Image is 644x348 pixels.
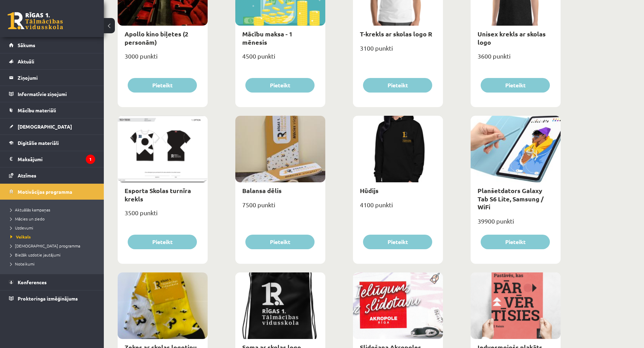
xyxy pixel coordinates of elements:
a: Aktuāli [9,53,95,69]
span: Mācību materiāli [18,107,56,113]
button: Pieteikt [128,78,197,93]
span: Konferences [18,279,47,285]
a: Noteikumi [10,261,97,267]
img: Populāra prece [427,272,443,284]
a: Aktuālās kampaņas [10,207,97,213]
div: 3600 punkti [471,50,561,68]
a: Apollo kino biļetes (2 personām) [125,30,188,46]
button: Pieteikt [128,235,197,249]
a: Mācību materiāli [9,102,95,118]
span: Aktuāli [18,58,34,64]
span: Noteikumi [10,261,35,267]
span: Veikals [10,234,31,240]
button: Pieteikt [245,235,315,249]
div: 39900 punkti [471,215,561,233]
div: 3000 punkti [118,50,208,68]
div: 3100 punkti [353,42,443,60]
div: 4100 punkti [353,199,443,216]
button: Pieteikt [481,78,550,93]
a: [DEMOGRAPHIC_DATA] [9,119,95,134]
legend: Informatīvie ziņojumi [18,86,95,102]
div: 4500 punkti [235,50,325,68]
a: Esporta Skolas turnīra krekls [125,186,191,202]
button: Pieteikt [481,235,550,249]
a: Unisex krekls ar skolas logo [478,30,546,46]
button: Pieteikt [363,235,432,249]
a: Biežāk uzdotie jautājumi [10,252,97,258]
a: Informatīvie ziņojumi [9,86,95,102]
div: 3500 punkti [118,207,208,224]
span: Aktuālās kampaņas [10,207,50,212]
a: Motivācijas programma [9,184,95,200]
span: Biežāk uzdotie jautājumi [10,252,61,258]
a: Digitālie materiāli [9,135,95,151]
a: Mācību maksa - 1 mēnesis [242,30,292,46]
span: Sākums [18,42,35,48]
a: Rīgas 1. Tālmācības vidusskola [8,12,63,29]
a: [DEMOGRAPHIC_DATA] programma [10,243,97,249]
button: Pieteikt [363,78,432,93]
span: Atzīmes [18,172,36,179]
legend: Ziņojumi [18,70,95,86]
i: 1 [86,155,95,164]
span: Proktoringa izmēģinājums [18,295,78,302]
a: Proktoringa izmēģinājums [9,290,95,306]
span: [DEMOGRAPHIC_DATA] programma [10,243,80,249]
span: Mācies un ziedo [10,216,45,221]
a: Atzīmes [9,167,95,183]
a: Planšetdators Galaxy Tab S6 Lite, Samsung / WiFi [478,186,544,211]
span: Uzdevumi [10,225,33,230]
div: 7500 punkti [235,199,325,216]
a: T-krekls ar skolas logo R [360,30,432,38]
a: Konferences [9,274,95,290]
button: Pieteikt [245,78,315,93]
a: Ziņojumi [9,70,95,86]
span: [DEMOGRAPHIC_DATA] [18,123,72,130]
a: Maksājumi1 [9,151,95,167]
span: Motivācijas programma [18,189,72,195]
a: Hūdijs [360,186,379,194]
a: Sākums [9,37,95,53]
a: Balansa dēlis [242,186,282,194]
a: Mācies un ziedo [10,216,97,222]
a: Veikals [10,234,97,240]
legend: Maksājumi [18,151,95,167]
span: Digitālie materiāli [18,140,59,146]
a: Uzdevumi [10,225,97,231]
